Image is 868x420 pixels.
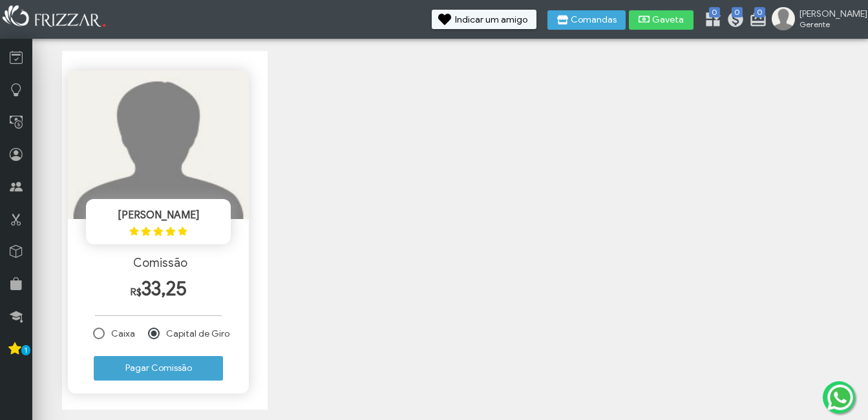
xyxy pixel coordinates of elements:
span: Gerente [799,19,858,29]
img: whatsapp.png [825,382,856,413]
span: Indicar um amigo [455,16,527,25]
span: 1 [21,345,30,355]
span: 0 [754,7,765,17]
span: 0 [732,7,743,17]
span: 0 [709,7,720,17]
span: Gaveta [652,16,684,25]
button: Comandas [547,10,626,30]
span: [PERSON_NAME] [799,8,858,19]
h1: 33,25 [95,277,222,301]
label: Capital de Giro [166,328,229,339]
button: Pagar Comissão [94,356,223,381]
span: R$ [131,286,142,298]
span: Comandas [571,16,617,25]
label: Caixa [111,328,135,339]
button: Gaveta [629,10,693,30]
a: 0 [749,10,762,31]
a: [PERSON_NAME] Gerente [772,7,862,33]
button: Indicar um amigo [432,10,536,29]
a: 0 [726,10,739,31]
span: Pagar Comissão [103,359,214,378]
span: Comissão [133,256,187,270]
span: [PERSON_NAME] [118,209,199,222]
a: 0 [704,10,717,31]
